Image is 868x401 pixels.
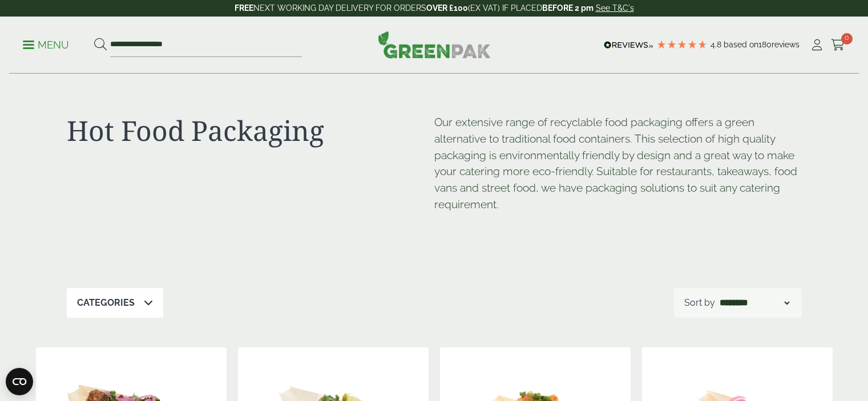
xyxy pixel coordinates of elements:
div: 4.78 Stars [656,39,708,50]
p: Our extensive range of recyclable food packaging offers a green alternative to traditional food c... [434,114,802,213]
p: Sort by [684,296,715,310]
button: Open CMP widget [6,368,33,395]
p: Menu [23,38,69,52]
h1: Hot Food Packaging [67,114,434,147]
span: 0 [841,33,853,44]
img: GreenPak Supplies [378,31,491,58]
p: [URL][DOMAIN_NAME] [434,223,435,224]
a: Menu [23,38,69,50]
strong: FREE [235,3,253,13]
span: Based on [724,40,758,49]
img: REVIEWS.io [604,41,653,49]
i: Cart [831,39,845,51]
a: 0 [831,37,845,54]
p: Categories [77,296,135,310]
a: See T&C's [596,3,634,13]
i: My Account [810,39,824,51]
span: 4.8 [710,40,724,49]
span: 180 [758,40,772,49]
span: reviews [772,40,800,49]
strong: BEFORE 2 pm [542,3,594,13]
strong: OVER £100 [426,3,468,13]
select: Shop order [717,296,792,310]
